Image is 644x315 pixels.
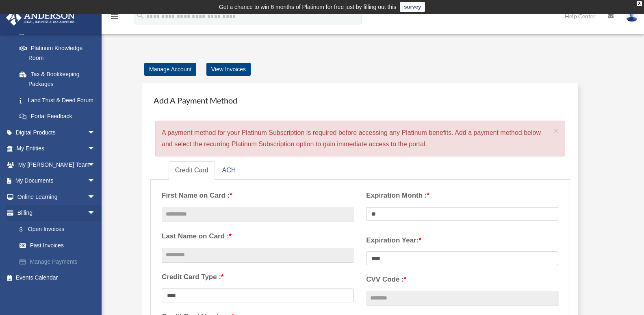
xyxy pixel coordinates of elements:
a: My Documentsarrow_drop_down [6,173,108,189]
a: Digital Productsarrow_drop_down [6,124,108,141]
span: × [554,126,559,135]
button: Close [554,126,559,135]
a: Manage Account [144,63,196,76]
label: Expiration Year: [366,234,558,247]
a: Land Trust & Deed Forum [11,92,108,108]
a: survey [400,2,425,12]
a: Portal Feedback [11,108,108,125]
a: Platinum Knowledge Room [11,40,108,66]
label: First Name on Card : [162,189,354,202]
span: $ [24,225,28,235]
a: Billingarrow_drop_down [6,205,108,221]
h4: Add A Payment Method [150,91,570,109]
a: ACH [216,161,243,180]
span: arrow_drop_down [87,189,104,205]
a: My Entitiesarrow_drop_down [6,141,108,157]
a: $Open Invoices [11,221,108,238]
div: close [637,1,642,6]
span: arrow_drop_down [87,141,104,157]
a: Past Invoices [11,238,108,254]
i: search [136,11,145,20]
img: Anderson Advisors Platinum Portal [4,10,77,26]
div: A payment method for your Platinum Subscription is required before accessing any Platinum benefit... [155,121,565,156]
a: Tax & Bookkeeping Packages [11,66,108,92]
img: User Pic [626,10,638,22]
label: Expiration Month : [366,189,558,202]
a: My [PERSON_NAME] Teamarrow_drop_down [6,156,108,173]
span: arrow_drop_down [87,205,104,222]
a: Events Calendar [6,270,108,286]
label: Credit Card Type : [162,271,354,283]
div: Get a chance to win 6 months of Platinum for free just by filling out this [219,2,397,12]
span: arrow_drop_down [87,173,104,189]
a: Online Learningarrow_drop_down [6,189,108,205]
a: Manage Payments [11,253,108,270]
span: arrow_drop_down [87,156,104,173]
a: View Invoices [206,63,251,76]
label: Last Name on Card : [162,230,354,242]
a: menu [110,14,119,21]
label: CVV Code : [366,273,558,286]
i: menu [110,11,119,21]
a: Credit Card [169,161,215,180]
span: arrow_drop_down [87,124,104,141]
